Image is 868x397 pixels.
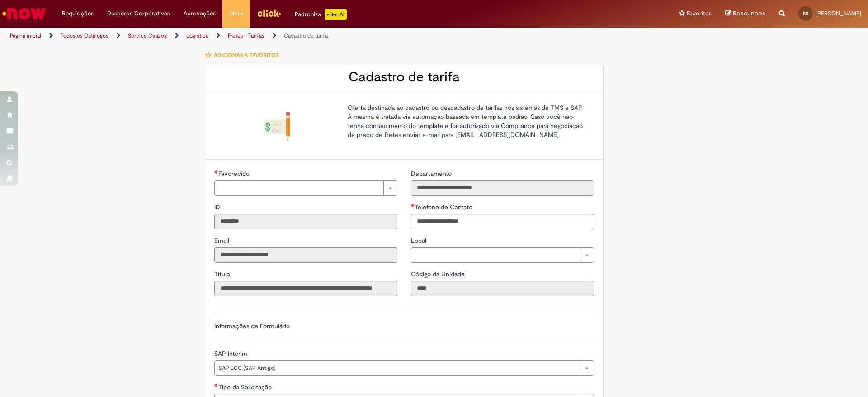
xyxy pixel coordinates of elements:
[411,169,453,178] label: Somente leitura - Departamento
[229,9,243,18] span: More
[257,6,281,20] img: click_logo_yellow_360x200.png
[214,214,397,229] input: ID
[214,236,231,245] span: Somente leitura - Email
[7,28,572,44] ul: Trilhas de página
[411,214,594,229] input: Telefone de Contato
[61,32,108,39] a: Todos os Catálogos
[218,383,274,391] span: Tipo da Solicitação
[214,70,594,85] h2: Cadastro de tarifa
[214,180,397,196] a: Limpar campo Favorecido
[214,203,222,212] label: Somente leitura - ID
[284,32,328,39] a: Cadastro de tarifa
[411,247,594,263] a: Limpar campo Local
[411,180,594,196] input: Departamento
[205,46,284,65] button: Adicionar a Favoritos
[10,32,41,39] a: Página inicial
[107,9,170,18] span: Despesas Corporativas
[1,5,47,23] img: ServiceNow
[228,32,264,39] a: Fretes - Tarifas
[184,9,216,18] span: Aprovações
[128,32,167,39] a: Service Catalog
[295,9,347,20] div: Padroniza
[214,247,397,263] input: Email
[725,9,765,18] a: Rascunhos
[411,281,594,296] input: Código da Unidade
[214,236,231,245] label: Somente leitura - Email
[733,9,765,18] span: Rascunhos
[214,52,279,59] span: Adicionar a Favoritos
[803,10,808,16] span: RS
[214,269,232,279] label: Somente leitura - Título
[214,281,397,296] input: Título
[816,9,861,17] span: [PERSON_NAME]
[214,170,218,174] span: Necessários
[214,322,290,330] label: Informações de Formulário
[411,203,415,207] span: Obrigatório Preenchido
[62,9,94,18] span: Requisições
[411,236,428,245] span: Local
[325,9,347,20] p: +GenAi
[348,103,587,139] p: Oferta destinada ao cadastro ou descadastro de tarifas nos sistemas de TMS e SAP. A mesma é trata...
[411,170,453,178] span: Somente leitura - Departamento
[214,203,222,211] span: Somente leitura - ID
[415,203,474,211] span: Telefone de Contato
[687,9,712,18] span: Favoritos
[186,32,208,39] a: Logistica
[411,269,467,279] label: Somente leitura - Código da Unidade
[263,112,292,141] img: Cadastro de tarifa
[218,170,251,178] span: Necessários - Favorecido
[214,383,218,387] span: Necessários
[218,361,576,375] span: SAP ECC (SAP Antigo)
[214,350,249,358] span: SAP Interim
